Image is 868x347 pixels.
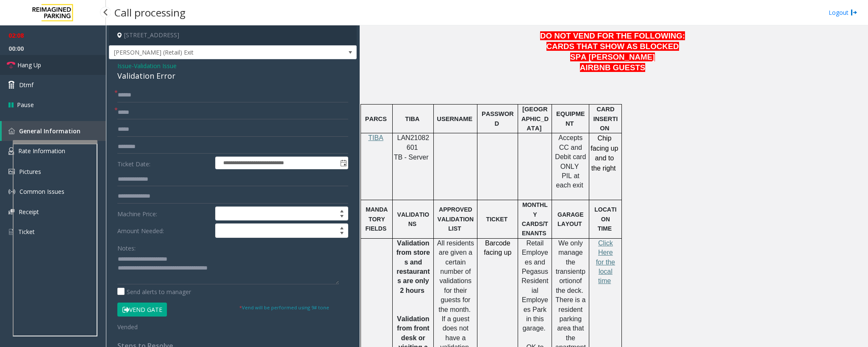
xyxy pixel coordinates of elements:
[336,224,348,231] span: Increase value
[132,62,177,70] span: -
[546,42,679,51] span: CARDS THAT SHOW AS BLOCKED
[109,46,307,59] span: [PERSON_NAME] (Retail) Exit
[394,154,429,161] span: TB - Server
[117,70,348,82] div: Validation Error
[397,240,430,294] span: Validation from stores and restaurants are only 2 hours
[110,2,190,23] h3: Call processing
[117,241,136,253] label: Notes:
[593,106,618,132] span: CARD INSERTION
[570,52,655,61] span: SPA [PERSON_NAME]
[365,116,387,122] span: PARCS
[405,116,419,122] span: TIBA
[596,240,615,285] span: Click Here for the local time
[8,169,15,174] img: 'icon'
[540,31,685,40] span: DO NOT VEND FOR THE FOLLOWING:
[17,100,34,109] span: Pause
[556,172,583,189] span: PIL at each exit
[437,116,472,122] span: USERNAME
[115,157,213,169] label: Ticket Date:
[336,231,348,237] span: Decrease value
[397,134,430,151] span: LAN21082601
[2,121,106,141] a: General Information
[580,63,645,72] span: AIRBNB GUESTS
[559,268,585,284] span: portion
[365,206,388,232] span: MANDATORY FIELDS
[556,277,583,294] span: of the deck.
[596,240,615,285] a: Click Here for the local time
[829,8,857,17] a: Logout
[8,228,14,236] img: 'icon'
[522,201,548,237] span: MONTHLY CARDS/TENANTS
[544,325,545,332] span: .
[115,207,213,221] label: Machine Price:
[8,188,15,195] img: 'icon'
[8,147,14,155] img: 'icon'
[591,135,618,171] span: Chip facing up and to the right
[594,206,616,232] span: LOCATION TIME
[438,206,474,232] span: APPROVED VALIDATION LIST
[556,240,583,275] span: We only manage the transient
[117,303,167,317] button: Vend Gate
[368,135,383,141] a: TIBA
[239,304,329,311] small: Vend will be performed using 9# tone
[336,214,348,220] span: Decrease value
[336,207,348,214] span: Increase value
[397,211,429,227] span: VALIDATIONS
[17,61,41,69] span: Hang Up
[486,216,508,223] span: TICKET
[134,61,177,70] span: Validation Issue
[338,157,348,169] span: Toggle popup
[851,8,857,17] img: logout
[555,134,586,170] span: Accepts CC and Debit card ONLY
[19,127,80,135] span: General Information
[117,61,132,70] span: Issue
[557,211,583,227] span: GARAGE LAYOUT
[19,80,33,89] span: Dtmf
[117,323,138,331] span: Vended
[109,25,357,45] h4: [STREET_ADDRESS]
[521,106,549,132] span: [GEOGRAPHIC_DATA]
[397,315,402,322] span: V
[115,223,213,238] label: Amount Needed:
[8,209,14,215] img: 'icon'
[117,287,191,296] label: Send alerts to manager
[482,110,514,127] span: PASSWORD
[8,128,15,134] img: 'icon'
[556,110,585,127] span: EQUIPMENT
